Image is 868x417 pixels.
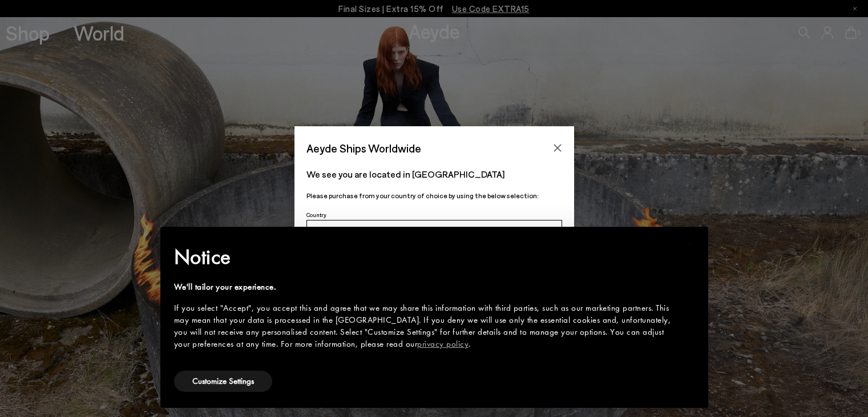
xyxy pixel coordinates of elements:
button: Customize Settings [174,371,272,392]
button: Close [549,139,566,157]
button: Close this notice [676,230,704,258]
div: If you select "Accept", you accept this and agree that we may share this information with third p... [174,302,676,350]
p: We see you are located in [GEOGRAPHIC_DATA] [306,167,562,181]
span: × [686,235,693,252]
span: Country [306,211,326,218]
span: Aeyde Ships Worldwide [306,138,421,158]
p: Please purchase from your country of choice by using the below selection: [306,190,562,201]
h2: Notice [174,242,676,272]
div: We'll tailor your experience. [174,281,676,293]
a: privacy policy [417,338,469,350]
